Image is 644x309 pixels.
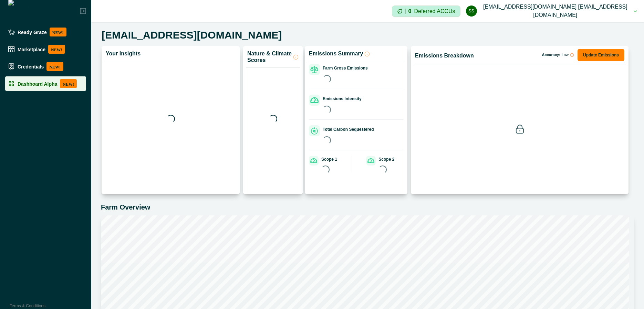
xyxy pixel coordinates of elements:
[321,156,337,162] p: Scope 1
[542,53,574,57] p: Accuracy:
[50,28,66,36] p: NEW!
[578,49,624,61] button: Update Emissions
[408,9,412,14] p: 0
[323,96,362,102] p: Emissions Intensity
[323,126,374,132] p: Total Carbon Sequestered
[5,76,86,91] a: Dashboard AlphaNEW!
[323,65,368,71] p: Farm Gross Emissions
[18,29,47,35] p: Ready Graze
[102,29,282,41] h5: [EMAIL_ADDRESS][DOMAIN_NAME]
[378,156,394,162] p: Scope 2
[562,53,569,57] span: Low
[309,50,363,57] p: Emissions Summary
[18,64,44,69] p: Credentials
[18,46,45,52] p: Marketplace
[101,203,634,211] h5: Farm Overview
[5,25,86,39] a: Ready GrazeNEW!
[5,59,86,74] a: CredentialsNEW!
[48,45,65,54] p: NEW!
[5,42,86,56] a: MarketplaceNEW!
[247,50,292,63] p: Nature & Climate Scores
[10,303,45,308] a: Terms & Conditions
[60,79,77,88] p: NEW!
[415,52,474,59] p: Emissions Breakdown
[18,81,57,86] p: Dashboard Alpha
[414,9,455,14] p: Deferred ACCUs
[106,50,141,57] p: Your Insights
[46,62,63,71] p: NEW!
